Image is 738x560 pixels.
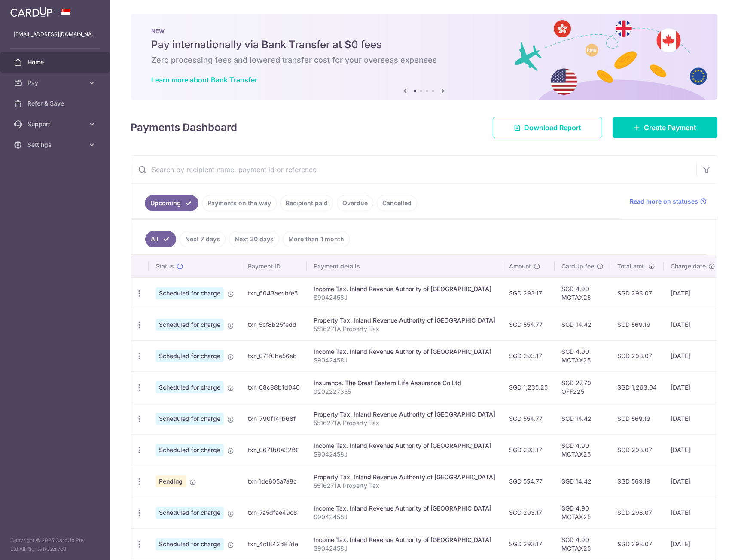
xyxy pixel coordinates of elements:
span: Amount [509,262,531,271]
td: txn_7a5dfae49c8 [241,497,307,528]
p: 0202227355 [314,387,495,396]
p: 5516271A Property Tax [314,419,495,427]
th: Payment details [307,255,502,277]
a: Overdue [337,195,373,211]
td: SGD 569.19 [610,309,664,340]
td: SGD 4.90 MCTAX25 [555,528,610,560]
a: Learn more about Bank Transfer [151,76,257,84]
span: Scheduled for charge [156,381,224,393]
td: SGD 14.42 [555,309,610,340]
td: SGD 293.17 [502,340,555,371]
span: Create Payment [644,122,696,133]
p: 5516271A Property Tax [314,325,495,333]
a: Upcoming [145,195,198,211]
div: Income Tax. Inland Revenue Authority of [GEOGRAPHIC_DATA] [314,347,495,356]
a: Download Report [493,117,602,138]
img: CardUp [10,7,52,17]
span: Read more on statuses [630,197,698,206]
span: Scheduled for charge [156,413,224,425]
td: txn_6043aecbfe5 [241,277,307,309]
p: S9042458J [314,544,495,553]
a: Payments on the way [202,195,277,211]
div: Income Tax. Inland Revenue Authority of [GEOGRAPHIC_DATA] [314,504,495,513]
td: [DATE] [664,277,722,309]
td: SGD 298.07 [610,497,664,528]
span: Download Report [524,122,581,133]
span: Status [156,262,174,271]
div: Income Tax. Inland Revenue Authority of [GEOGRAPHIC_DATA] [314,285,495,293]
td: SGD 4.90 MCTAX25 [555,497,610,528]
span: Home [27,58,84,67]
th: Payment ID [241,255,307,277]
a: Next 30 days [229,231,279,247]
td: [DATE] [664,340,722,371]
td: [DATE] [664,371,722,403]
span: Charge date [671,262,706,271]
div: Property Tax. Inland Revenue Authority of [GEOGRAPHIC_DATA] [314,473,495,481]
div: Property Tax. Inland Revenue Authority of [GEOGRAPHIC_DATA] [314,410,495,419]
td: [DATE] [664,528,722,560]
td: [DATE] [664,403,722,434]
h5: Pay internationally via Bank Transfer at $0 fees [151,38,697,52]
td: SGD 298.07 [610,528,664,560]
span: Pending [156,475,186,487]
td: SGD 1,263.04 [610,371,664,403]
td: SGD 293.17 [502,434,555,466]
td: SGD 569.19 [610,403,664,434]
td: txn_1de605a7a8c [241,466,307,497]
p: S9042458J [314,513,495,521]
td: [DATE] [664,309,722,340]
td: SGD 14.42 [555,466,610,497]
td: SGD 4.90 MCTAX25 [555,340,610,371]
td: SGD 293.17 [502,497,555,528]
p: 5516271A Property Tax [314,481,495,490]
span: Pay [27,79,84,87]
p: S9042458J [314,356,495,365]
td: txn_4cf842d87de [241,528,307,560]
a: Recipient paid [280,195,333,211]
td: [DATE] [664,434,722,466]
td: SGD 27.79 OFF225 [555,371,610,403]
span: Total amt. [617,262,646,271]
td: SGD 14.42 [555,403,610,434]
a: All [145,231,176,247]
p: S9042458J [314,293,495,302]
h4: Payments Dashboard [131,120,237,135]
td: SGD 4.90 MCTAX25 [555,434,610,466]
td: SGD 298.07 [610,434,664,466]
span: Scheduled for charge [156,350,224,362]
span: Scheduled for charge [156,507,224,519]
a: Cancelled [377,195,417,211]
td: txn_0671b0a32f9 [241,434,307,466]
span: CardUp fee [561,262,594,271]
td: SGD 293.17 [502,528,555,560]
td: [DATE] [664,497,722,528]
div: Income Tax. Inland Revenue Authority of [GEOGRAPHIC_DATA] [314,441,495,450]
td: txn_790f141b68f [241,403,307,434]
td: SGD 1,235.25 [502,371,555,403]
a: Next 7 days [180,231,226,247]
span: Scheduled for charge [156,287,224,299]
div: Property Tax. Inland Revenue Authority of [GEOGRAPHIC_DATA] [314,316,495,325]
span: Support [27,120,84,128]
span: Refer & Save [27,99,84,108]
input: Search by recipient name, payment id or reference [131,156,696,183]
td: txn_5cf8b25fedd [241,309,307,340]
td: txn_071f0be56eb [241,340,307,371]
p: [EMAIL_ADDRESS][DOMAIN_NAME] [14,30,96,39]
span: Scheduled for charge [156,538,224,550]
span: Scheduled for charge [156,444,224,456]
a: More than 1 month [283,231,350,247]
td: SGD 554.77 [502,403,555,434]
td: [DATE] [664,466,722,497]
td: txn_08c88b1d046 [241,371,307,403]
img: Bank transfer banner [131,14,717,100]
td: SGD 293.17 [502,277,555,309]
div: Income Tax. Inland Revenue Authority of [GEOGRAPHIC_DATA] [314,536,495,544]
td: SGD 569.19 [610,466,664,497]
td: SGD 554.77 [502,309,555,340]
td: SGD 298.07 [610,277,664,309]
a: Read more on statuses [630,197,707,206]
span: Settings [27,140,84,149]
p: S9042458J [314,450,495,459]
